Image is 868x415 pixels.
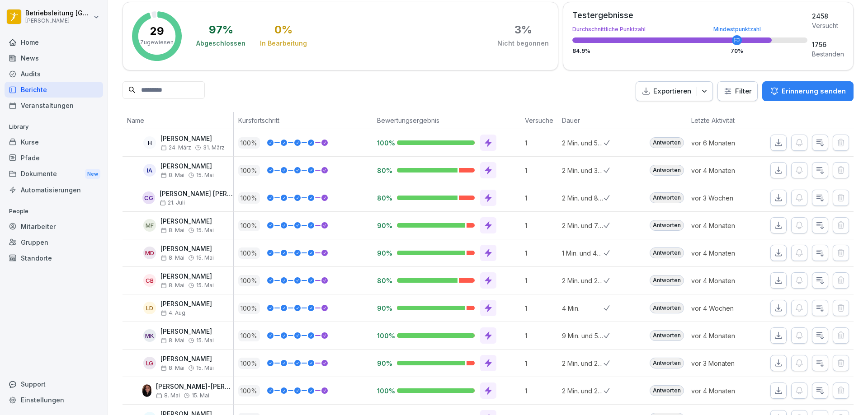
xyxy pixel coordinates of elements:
span: 8. Mai [160,255,184,261]
p: 1 [525,166,557,175]
div: 1756 [812,40,844,49]
div: 2458 [812,11,844,21]
p: Bewertungsergebnis [377,116,516,125]
a: Home [5,34,103,50]
button: Exportieren [636,81,713,102]
span: 15. Mai [196,282,214,289]
div: LD [143,302,156,314]
p: 80% [377,276,390,285]
div: Durchschnittliche Punktzahl [572,27,807,32]
p: vor 3 Wochen [691,193,756,203]
div: Antworten [650,137,684,148]
p: [PERSON_NAME] [160,245,214,253]
span: 8. Mai [160,282,184,289]
p: [PERSON_NAME] [160,135,225,143]
p: [PERSON_NAME] [160,300,212,308]
p: vor 4 Monaten [691,331,756,340]
div: Versucht [812,21,844,30]
div: Dokumente [5,166,103,182]
div: MK [143,329,156,342]
span: 8. Mai [160,337,184,344]
p: 1 Min. und 42 Sek. [562,248,604,258]
span: 8. Mai [156,392,180,399]
div: MF [143,219,156,232]
span: 4. Aug. [160,310,187,316]
div: CB [143,274,156,287]
p: 100 % [238,247,260,259]
div: New [85,169,100,179]
div: MD [143,247,156,259]
div: Antworten [650,192,684,203]
div: Antworten [650,220,684,231]
p: 1 [525,248,557,258]
p: 1 [525,193,557,203]
a: Veranstaltungen [5,98,103,113]
div: Antworten [650,165,684,176]
a: Berichte [5,82,103,98]
span: 15. Mai [196,255,214,261]
p: 1 [525,303,557,313]
p: 2 Min. und 20 Sek. [562,276,604,285]
a: Standorte [5,250,103,266]
div: Testergebnisse [572,11,807,19]
p: 2 Min. und 56 Sek. [562,138,604,148]
p: vor 4 Monaten [691,166,756,175]
p: 29 [150,26,164,37]
p: 100 % [238,165,260,176]
div: 0 % [274,24,292,35]
p: vor 4 Monaten [691,386,756,396]
p: Versuche [525,116,553,125]
span: 15. Mai [196,227,214,233]
p: 1 [525,359,557,368]
p: vor 4 Wochen [691,303,756,313]
div: Bestanden [812,49,844,59]
p: Dauer [562,116,599,125]
p: 80% [377,194,390,202]
span: 15. Mai [196,172,214,178]
a: Automatisierungen [5,182,103,198]
p: vor 4 Monaten [691,248,756,258]
p: 90% [377,249,390,257]
div: 84.9 % [572,48,807,54]
p: 1 [525,221,557,230]
p: 80% [377,166,390,175]
p: 1 [525,386,557,396]
p: Letzte Aktivität [691,116,752,125]
div: Antworten [650,247,684,258]
div: Antworten [650,303,684,313]
a: News [5,50,103,66]
div: In Bearbeitung [260,39,307,48]
div: 97 % [209,24,233,35]
p: 2 Min. und 7 Sek. [562,221,604,230]
div: LG [143,357,156,369]
div: Support [5,376,103,392]
div: Antworten [650,385,684,396]
p: [PERSON_NAME] [25,18,91,24]
a: Gruppen [5,234,103,250]
a: Audits [5,66,103,82]
p: vor 4 Monaten [691,276,756,285]
p: vor 4 Monaten [691,221,756,230]
a: DokumenteNew [5,166,103,182]
p: 2 Min. und 8 Sek. [562,193,604,203]
button: Filter [718,82,757,101]
div: Einstellungen [5,392,103,408]
p: [PERSON_NAME]-[PERSON_NAME] [156,383,233,391]
p: Betriebsleitung [GEOGRAPHIC_DATA] [25,9,91,17]
p: Zugewiesen [140,38,174,47]
p: 100% [377,331,390,340]
span: 31. März [203,145,225,151]
p: Name [127,116,229,125]
a: Pfade [5,150,103,166]
span: 15. Mai [192,392,209,399]
p: 1 [525,276,557,285]
p: 100 % [238,275,260,286]
p: 90% [377,304,390,312]
p: 2 Min. und 24 Sek. [562,359,604,368]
